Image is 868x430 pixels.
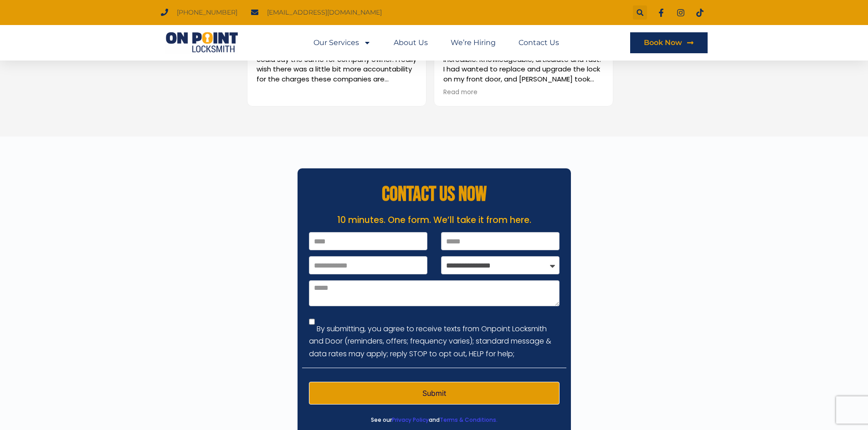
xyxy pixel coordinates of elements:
a: Privacy Policy [392,416,429,424]
a: Contact Us [519,32,559,53]
span: [PHONE_NUMBER] [175,6,237,19]
form: Contact Form [309,232,560,410]
a: We’re Hiring [451,32,496,53]
p: 10 minutes. One form. We’ll take it from here. [302,214,566,227]
span: Read more [443,88,478,97]
div: Search [633,5,647,20]
label: By submitting, you agree to receive texts from Onpoint Locksmith and Door (reminders, offers; fre... [309,324,551,359]
a: Our Services [313,32,371,53]
h2: CONTACT US NOW [302,184,566,205]
span: Book Now [644,39,682,46]
p: See our and [302,414,566,427]
span: Submit [422,390,446,397]
nav: Menu [313,32,559,53]
a: Terms & Conditions. [440,416,498,424]
div: The staff member [PERSON_NAME] was incredible. Knowledgeable, articulate and fast. I had wanted t... [443,45,604,84]
button: Submit [309,382,560,405]
div: [PERSON_NAME] is absolutely amazing. I wish I could say the same for company owner. I really wish... [257,45,417,84]
a: About Us [394,32,428,53]
a: Book Now [630,32,708,53]
span: [EMAIL_ADDRESS][DOMAIN_NAME] [265,6,382,19]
